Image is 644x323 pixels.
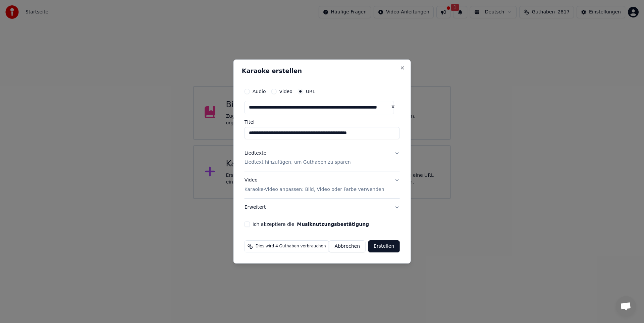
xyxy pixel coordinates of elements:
label: Titel [245,120,400,124]
label: Video [279,89,292,94]
label: Audio [253,89,266,94]
button: Ich akzeptiere die [297,222,369,227]
button: Erstellen [368,240,399,252]
label: URL [306,89,315,94]
button: Erweitert [245,199,400,216]
button: LiedtexteLiedtext hinzufügen, um Guthaben zu sparen [245,145,400,171]
span: Dies wird 4 Guthaben verbrauchen [256,244,326,249]
h2: Karaoke erstellen [242,68,402,74]
p: Karaoke-Video anpassen: Bild, Video oder Farbe verwenden [245,186,384,193]
div: Video [245,177,384,193]
p: Liedtext hinzufügen, um Guthaben zu sparen [245,159,351,166]
button: VideoKaraoke-Video anpassen: Bild, Video oder Farbe verwenden [245,172,400,199]
label: Ich akzeptiere die [253,222,369,227]
div: Liedtexte [245,150,266,157]
button: Abbrechen [329,240,366,252]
